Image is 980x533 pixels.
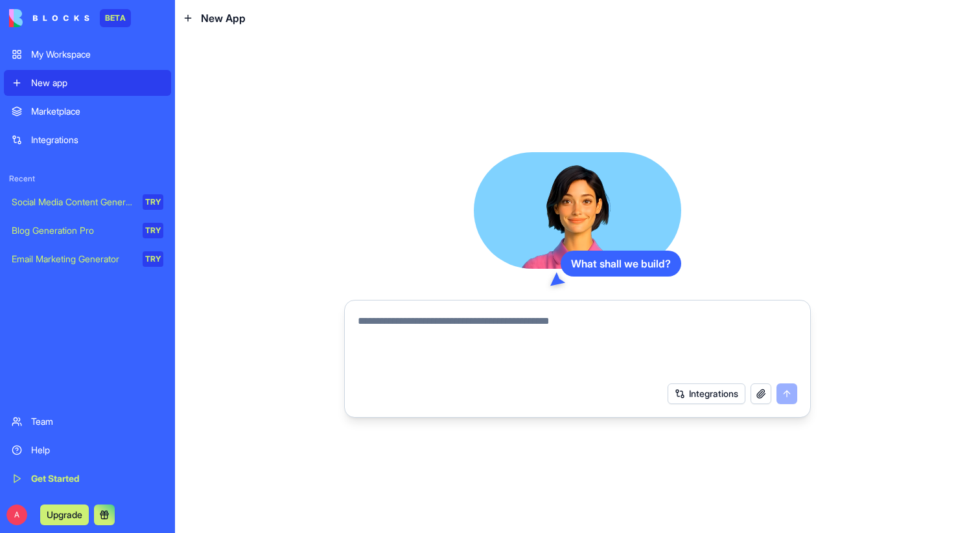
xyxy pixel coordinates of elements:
[31,133,163,146] div: Integrations
[143,194,163,210] div: TRY
[4,218,171,244] a: Blog Generation ProTRY
[40,505,89,525] button: Upgrade
[12,196,134,209] div: Social Media Content Generator
[12,253,134,266] div: Email Marketing Generator
[31,415,163,428] div: Team
[6,505,27,525] span: A
[4,246,171,272] a: Email Marketing GeneratorTRY
[31,105,163,118] div: Marketplace
[12,224,134,237] div: Blog Generation Pro
[4,437,171,463] a: Help
[9,9,131,27] a: BETA
[4,70,171,96] a: New app
[100,9,131,27] div: BETA
[31,48,163,61] div: My Workspace
[561,251,681,277] div: What shall we build?
[31,472,163,485] div: Get Started
[668,383,745,404] button: Integrations
[4,41,171,67] a: My Workspace
[4,174,171,184] span: Recent
[143,223,163,238] div: TRY
[31,76,163,89] div: New app
[4,127,171,153] a: Integrations
[4,466,171,492] a: Get Started
[4,189,171,215] a: Social Media Content GeneratorTRY
[31,444,163,457] div: Help
[4,409,171,435] a: Team
[143,251,163,267] div: TRY
[201,10,246,26] span: New App
[40,508,89,521] a: Upgrade
[9,9,89,27] img: logo
[4,98,171,124] a: Marketplace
